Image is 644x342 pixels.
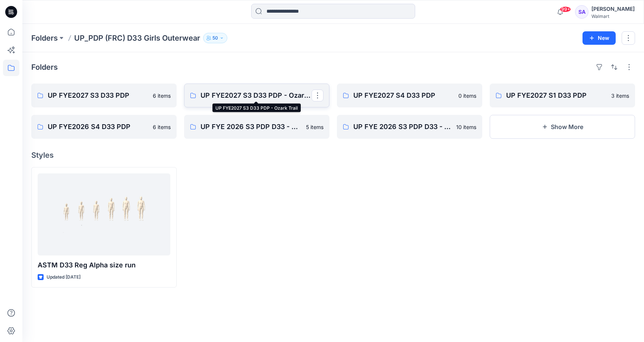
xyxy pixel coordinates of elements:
p: UP FYE2026 S4 D33 PDP [48,122,148,132]
p: 10 items [456,123,476,131]
p: 5 items [306,123,323,131]
p: 6 items [153,92,171,100]
p: ASTM D33 Reg Alpha size run [38,260,170,270]
span: 99+ [560,6,571,12]
p: UP_PDP (FRC) D33 Girls Outerwear [74,33,200,43]
p: 0 items [458,92,476,100]
div: Walmart [591,13,635,19]
h4: Styles [31,151,635,160]
button: 50 [203,33,227,43]
p: UP FYE2027 S1 D33 PDP [506,90,607,101]
div: SA [575,5,588,19]
p: UP FYE 2026 S3 PDP D33 - Wonder Nation [201,122,302,132]
p: 3 items [611,92,629,100]
button: New [583,31,616,45]
p: Updated [DATE] [47,273,80,281]
a: UP FYE2027 S1 D33 PDP3 items [490,84,635,107]
a: ASTM D33 Reg Alpha size run [38,173,170,255]
h4: Folders [31,63,58,72]
a: UP FYE2027 S3 D33 PDP - Ozark Trail [184,84,329,107]
a: UP FYE 2026 S3 PDP D33 - Wonder Nation5 items [184,115,329,139]
p: UP FYE2027 S3 D33 PDP [48,90,148,101]
a: UP FYE2027 S4 D33 PDP0 items [337,84,482,107]
div: [PERSON_NAME] [591,4,635,13]
p: UP FYE2027 S4 D33 PDP [353,90,454,101]
p: 50 [212,34,218,42]
p: UP FYE 2026 S3 PDP D33 - Ozark Trail [353,122,452,132]
a: Folders [31,33,58,43]
a: UP FYE2026 S4 D33 PDP6 items [31,115,177,139]
a: UP FYE 2026 S3 PDP D33 - Ozark Trail10 items [337,115,482,139]
p: 6 items [153,123,171,131]
p: UP FYE2027 S3 D33 PDP - Ozark Trail [201,90,312,101]
button: Show More [490,115,635,139]
a: UP FYE2027 S3 D33 PDP6 items [31,84,177,107]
